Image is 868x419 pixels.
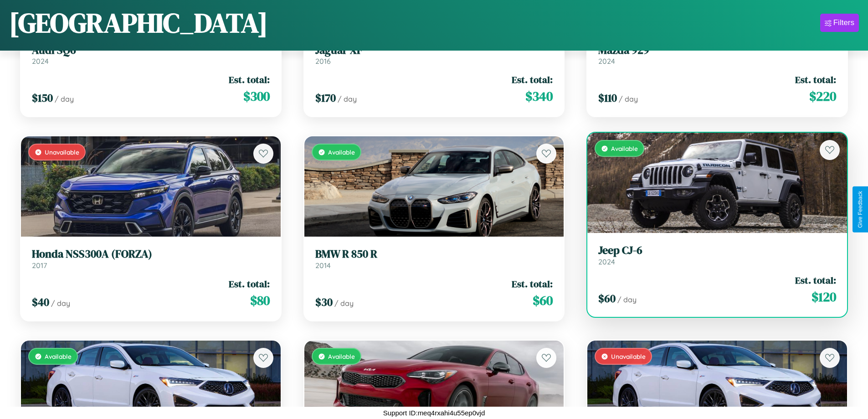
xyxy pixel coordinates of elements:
[598,44,836,57] h3: Mazda 929
[32,57,49,66] span: 2024
[328,148,355,156] span: Available
[45,352,72,360] span: Available
[820,14,859,32] button: Filters
[598,90,617,105] span: $ 110
[32,295,49,310] span: $ 40
[315,57,331,66] span: 2016
[315,248,553,270] a: BMW R 850 R2014
[45,148,79,156] span: Unavailable
[32,44,270,66] a: Audi SQ62024
[512,73,553,86] span: Est. total:
[598,291,616,306] span: $ 60
[229,73,270,86] span: Est. total:
[533,291,553,310] span: $ 60
[512,277,553,290] span: Est. total:
[32,248,270,270] a: Honda NSS300A (FORZA)2017
[611,145,638,152] span: Available
[32,90,53,105] span: $ 150
[598,257,615,266] span: 2024
[383,407,485,419] p: Support ID: meq4rxahi4u55ep0vjd
[32,248,270,261] h3: Honda NSS300A (FORZA)
[833,18,854,27] div: Filters
[328,352,355,360] span: Available
[229,277,270,290] span: Est. total:
[51,299,70,308] span: / day
[9,4,268,41] h1: [GEOGRAPHIC_DATA]
[32,44,270,57] h3: Audi SQ6
[338,94,357,103] span: / day
[795,73,836,86] span: Est. total:
[243,87,270,105] span: $ 300
[315,90,336,105] span: $ 170
[809,87,836,105] span: $ 220
[315,248,553,261] h3: BMW R 850 R
[250,291,270,310] span: $ 80
[812,288,836,306] span: $ 120
[598,57,615,66] span: 2024
[315,44,553,57] h3: Jaguar XF
[598,44,836,66] a: Mazda 9292024
[619,94,638,103] span: / day
[315,44,553,66] a: Jaguar XF2016
[315,295,333,310] span: $ 30
[598,244,836,266] a: Jeep CJ-62024
[32,261,47,270] span: 2017
[525,87,553,105] span: $ 340
[857,191,863,228] div: Give Feedback
[795,274,836,287] span: Est. total:
[617,295,637,304] span: / day
[315,261,331,270] span: 2014
[611,352,646,360] span: Unavailable
[598,244,836,257] h3: Jeep CJ-6
[55,94,74,103] span: / day
[334,299,354,308] span: / day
